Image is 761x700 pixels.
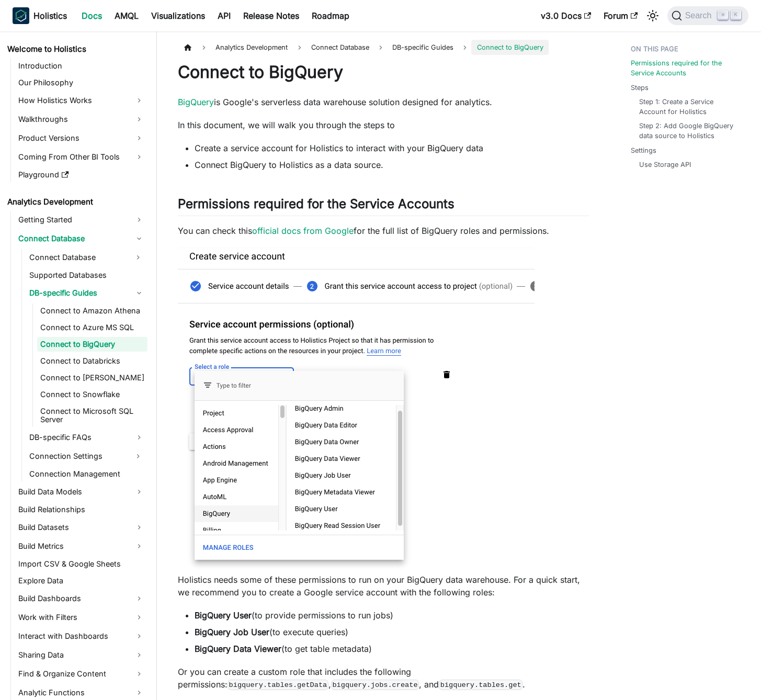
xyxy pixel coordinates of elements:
a: Connect to Microsoft SQL Server [37,404,147,427]
a: Connect to Databricks [37,354,147,368]
b: Holistics [33,9,67,22]
a: Connect to [PERSON_NAME] [37,370,147,385]
a: HolisticsHolistics [13,7,67,24]
code: bigquery.tables.get [439,680,523,690]
nav: Breadcrumbs [178,40,589,55]
a: API [211,7,237,24]
a: Interact with Dashboards [15,628,147,645]
a: Supported Databases [26,268,147,283]
a: Roadmap [305,7,356,24]
a: Welcome to Holistics [4,42,147,57]
a: Connect Database [15,230,147,247]
strong: BigQuery User [195,610,252,620]
h2: Permissions required for the Service Accounts [178,196,589,216]
span: Connect Database [306,40,374,55]
li: (to get table metadata) [195,642,589,655]
a: Introduction [15,59,147,73]
a: Sharing Data [15,647,147,663]
a: v3.0 Docs [535,7,597,24]
code: bigquery.tables.getData [228,680,328,690]
a: Forum [597,7,644,24]
strong: BigQuery Job User [195,627,269,637]
a: Steps [631,83,649,93]
a: Visualizations [145,7,211,24]
a: Connection Settings [26,448,129,465]
li: Create a service account for Holistics to interact with your BigQuery data [195,142,589,154]
img: Holistics [13,7,29,24]
a: Connect to Azure MS SQL [37,320,147,335]
a: Step 1: Create a Service Account for Holistics [639,97,740,117]
a: Home page [178,40,198,55]
a: Build Relationships [15,502,147,517]
h1: Connect to BigQuery [178,62,589,83]
li: (to execute queries) [195,626,589,638]
a: Use Storage API [639,160,691,170]
span: DB-specific Guides [387,40,459,55]
p: Holistics needs some of these permissions to run on your BigQuery data warehouse. For a quick sta... [178,573,589,599]
a: DB-specific Guides [26,285,147,301]
p: is Google's serverless data warehouse solution designed for analytics. [178,96,589,108]
a: Find & Organize Content [15,665,147,682]
button: Search (Command+K) [667,6,748,25]
button: Expand sidebar category 'Connect Database' [129,249,147,266]
a: Getting Started [15,211,147,228]
a: AMQL [108,7,145,24]
a: Permissions required for the Service Accounts [631,58,744,78]
span: Analytics Development [210,40,293,55]
a: official docs from Google [252,225,354,236]
a: Our Philosophy [15,75,147,90]
a: Work with Filters [15,609,147,626]
a: Walkthroughs [15,111,147,128]
a: BigQuery [178,97,214,107]
a: Import CSV & Google Sheets [15,557,147,571]
button: Expand sidebar category 'Connection Settings' [129,448,147,465]
a: Connect to Amazon Athena [37,303,147,318]
a: Build Metrics [15,538,147,555]
a: Build Dashboards [15,590,147,607]
a: Docs [75,7,108,24]
a: Connect Database [26,249,129,266]
p: Or you can create a custom role that includes the following permissions: , , and . [178,665,589,691]
p: You can check this for the full list of BigQuery roles and permissions. [178,224,589,237]
code: bigquery.jobs.create [331,680,419,690]
a: Settings [631,145,656,155]
a: Product Versions [15,130,147,146]
a: Coming From Other BI Tools [15,149,147,165]
a: Explore Data [15,573,147,588]
button: Switch between dark and light mode (currently light mode) [644,7,661,24]
a: Analytics Development [4,195,147,209]
a: Playground [15,167,147,182]
a: Step 2: Add Google BigQuery data source to Holistics [639,121,740,141]
span: Search [682,11,718,20]
li: (to provide permissions to run jobs) [195,609,589,622]
a: Release Notes [237,7,305,24]
li: Connect BigQuery to Holistics as a data source. [195,159,589,171]
a: DB-specific FAQs [26,429,147,446]
kbd: ⌘ [718,10,728,20]
a: Connection Management [26,467,147,481]
a: How Holistics Works [15,92,147,109]
a: Build Data Models [15,483,147,500]
kbd: K [731,10,741,20]
span: Connect to BigQuery [471,40,548,55]
p: In this document, we will walk you through the steps to [178,119,589,131]
a: Build Datasets [15,519,147,536]
a: Connect to Snowflake [37,387,147,402]
a: Connect to BigQuery [37,337,147,352]
strong: BigQuery Data Viewer [195,643,281,654]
